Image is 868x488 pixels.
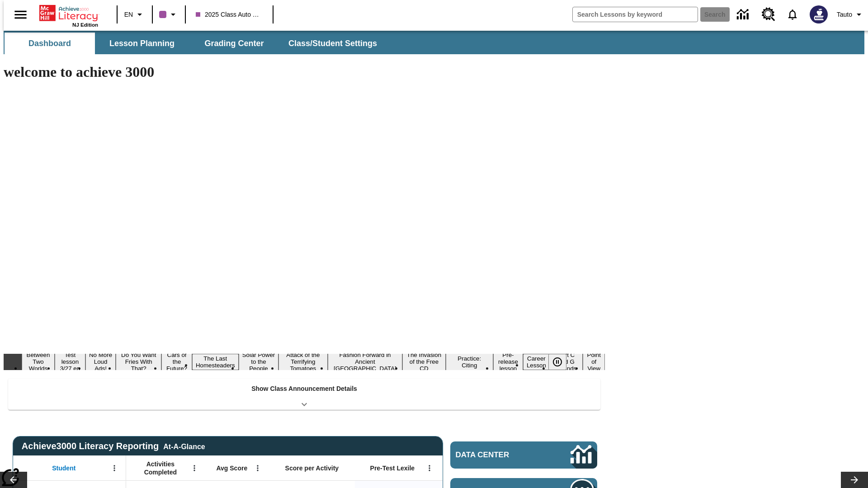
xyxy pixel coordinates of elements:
a: Resource Center, Will open in new tab [756,2,781,27]
span: Data Center [456,450,540,460]
button: Slide 10 The Invasion of the Free CD [402,350,445,373]
a: Data Center [450,441,597,469]
button: Class/Student Settings [281,33,384,54]
div: Pause [548,354,576,370]
a: Home [39,4,98,22]
span: Score per Activity [285,464,339,472]
button: Open side menu [7,1,34,28]
button: Pause [548,354,566,370]
button: Open Menu [188,461,201,475]
button: Slide 13 Career Lesson [523,354,550,370]
div: SubNavbar [4,33,385,54]
span: 2025 Class Auto Grade 13 [196,10,263,19]
span: Student [52,464,75,472]
button: Open Menu [251,461,264,475]
button: Slide 15 Point of View [583,350,605,373]
button: Grading Center [189,33,279,54]
img: Avatar [810,5,828,23]
button: Class color is purple. Change class color [156,6,182,23]
button: Slide 4 Do You Want Fries With That? [116,350,161,373]
button: Slide 8 Attack of the Terrifying Tomatoes [278,350,327,373]
h1: welcome to achieve 3000 [4,64,605,80]
button: Lesson carousel, Next [841,472,868,488]
div: SubNavbar [4,31,864,54]
span: Avg Score [216,464,247,472]
button: Slide 5 Cars of the Future? [161,350,192,373]
button: Slide 3 No More Loud Ads! [85,350,116,373]
button: Slide 6 The Last Homesteaders [192,354,239,370]
button: Select a new avatar [804,3,833,26]
button: Lesson Planning [97,33,187,54]
input: search field [573,7,698,22]
span: Achieve3000 Literacy Reporting [22,441,205,451]
a: Data Center [731,2,756,27]
button: Language: EN, Select a language [120,6,149,23]
p: Show Class Announcement Details [251,384,357,394]
span: Tauto [837,10,852,19]
button: Slide 2 Test lesson 3/27 en [55,350,85,373]
div: Home [39,3,98,28]
div: At-A-Glance [163,441,205,451]
button: Slide 9 Fashion Forward in Ancient Rome [328,350,403,373]
a: Notifications [781,3,804,26]
button: Dashboard [5,33,95,54]
button: Profile/Settings [833,6,868,23]
span: EN [124,10,133,19]
button: Slide 7 Solar Power to the People [239,350,279,373]
button: Slide 11 Mixed Practice: Citing Evidence [446,347,493,377]
button: Open Menu [108,461,121,475]
span: Pre-Test Lexile [370,464,415,472]
button: Open Menu [423,461,436,475]
div: Show Class Announcement Details [8,379,600,410]
span: NJ Edition [72,22,98,28]
button: Slide 1 Between Two Worlds [22,350,55,373]
span: Activities Completed [131,460,190,476]
button: Slide 12 Pre-release lesson [493,350,523,373]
